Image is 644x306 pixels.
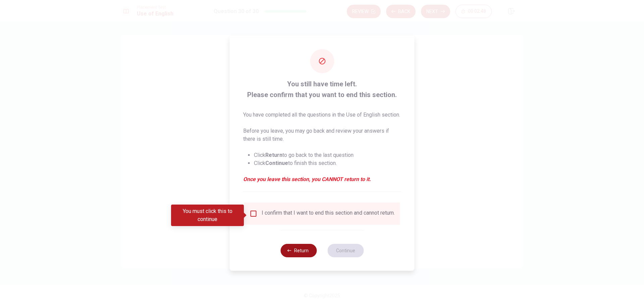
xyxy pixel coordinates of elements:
strong: Continue [265,160,288,166]
span: You still have time left. Please confirm that you want to end this section. [243,79,401,100]
button: Return [280,244,317,257]
div: I confirm that I want to end this section and cannot return. [262,210,395,218]
span: You must click this to continue [250,210,258,218]
em: Once you leave this section, you CANNOT return to it. [243,175,401,183]
li: Click to go back to the last question [254,151,401,159]
button: Continue [327,244,364,257]
li: Click to finish this section. [254,159,401,167]
strong: Return [265,152,282,158]
p: Before you leave, you may go back and review your answers if there is still time. [243,127,401,143]
div: You must click this to continue [171,205,244,226]
p: You have completed all the questions in the Use of English section. [243,111,401,119]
